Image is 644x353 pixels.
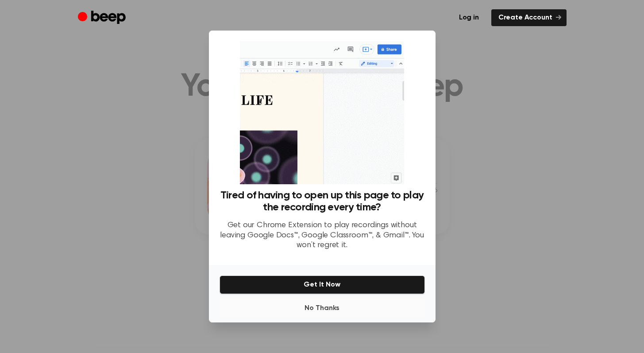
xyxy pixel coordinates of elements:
[220,299,425,317] button: No Thanks
[220,275,425,294] button: Get It Now
[491,9,567,26] a: Create Account
[220,190,425,213] h3: Tired of having to open up this page to play the recording every time?
[240,41,404,184] img: Beep extension in action
[452,9,486,26] a: Log in
[220,221,425,251] p: Get our Chrome Extension to play recordings without leaving Google Docs™, Google Classroom™, & Gm...
[78,9,128,27] a: Beep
